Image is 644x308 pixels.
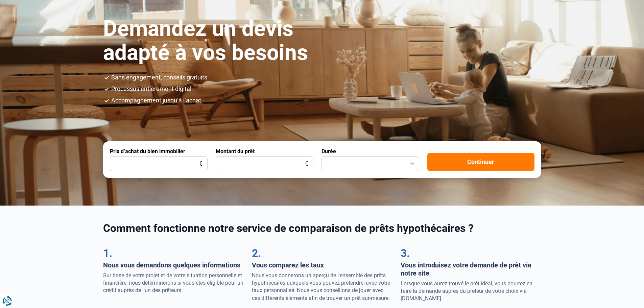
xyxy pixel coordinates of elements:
[103,261,244,269] h3: Nous vous demandons quelques informations
[110,148,185,155] label: Prix d’achat du bien immobilier
[199,161,202,167] span: €
[111,86,541,92] li: Processus entièrement digital
[252,272,392,302] p: Nous vous donnerons un aperçu de l'ensemble des prêts hypothécaires auxquels vous pouvez prétendr...
[103,247,112,260] span: 1.
[216,148,255,155] label: Montant du prêt
[111,97,541,103] li: Accompagnement jusqu’à l’achat
[103,272,244,294] p: Sur base de votre projet et de votre situation personnelle et financière, nous déterminerons si v...
[305,161,308,167] span: €
[252,247,261,260] span: 2.
[111,74,541,80] li: Sans engagement, conseils gratuits
[321,148,336,155] label: Durée
[103,17,363,65] h1: Demandez un devis adapté à vos besoins
[401,261,541,277] h3: Vous introduisez votre demande de prêt via notre site
[427,153,534,171] button: Continuer
[252,261,392,269] h3: Vous comparez les taux
[401,280,541,303] p: Lorsque vous aurez trouvé le prêt idéal, vous pourrez en faire la demande auprès du prêteur de vo...
[103,222,541,235] h2: Comment fonctionne notre service de comparaison de prêts hypothécaires ?
[401,247,410,260] span: 3.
